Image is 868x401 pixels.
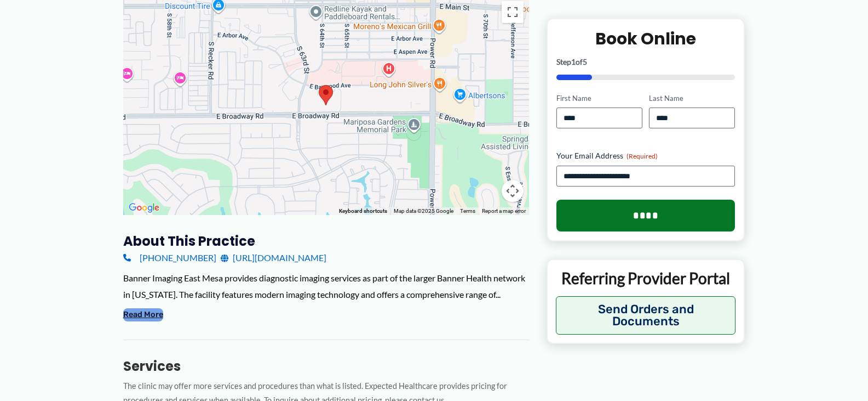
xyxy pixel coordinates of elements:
[221,250,326,266] a: [URL][DOMAIN_NAME]
[482,208,526,214] a: Report a map error
[502,180,524,202] button: Map camera controls
[583,57,587,66] span: 5
[126,201,162,215] img: Google
[556,27,735,49] h2: Book Online
[649,93,735,103] label: Last Name
[126,201,162,215] a: Open this area in Google Maps (opens a new window)
[123,250,216,266] a: [PHONE_NUMBER]
[460,208,475,214] a: Terms (opens in new tab)
[571,57,576,66] span: 1
[556,268,736,288] p: Referring Provider Portal
[123,233,529,250] h3: About this practice
[123,308,163,321] button: Read More
[626,152,658,160] span: (Required)
[394,208,453,214] span: Map data ©2025 Google
[556,296,736,335] button: Send Orders and Documents
[556,93,642,103] label: First Name
[123,270,529,302] div: Banner Imaging East Mesa provides diagnostic imaging services as part of the larger Banner Health...
[339,207,387,215] button: Keyboard shortcuts
[502,1,524,23] button: Toggle fullscreen view
[123,358,529,375] h3: Services
[556,150,735,161] label: Your Email Address
[556,58,735,65] p: Step of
